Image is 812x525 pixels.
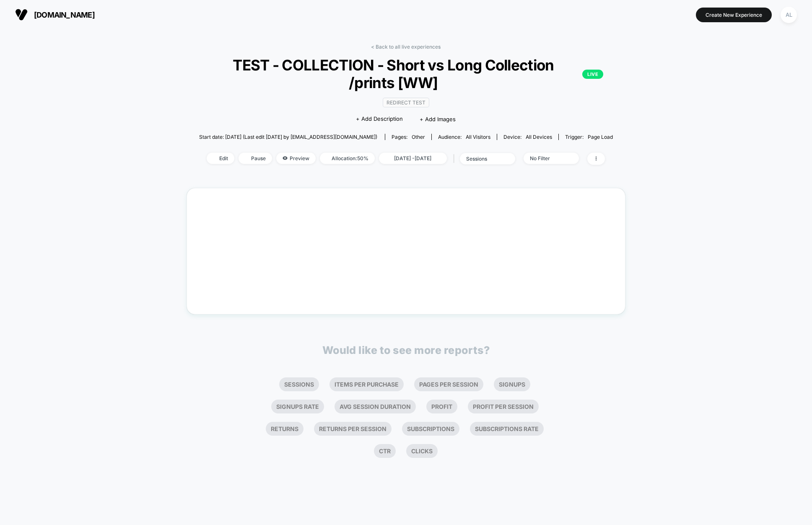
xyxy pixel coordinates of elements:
[379,153,447,164] span: [DATE] - [DATE]
[199,134,377,140] span: Start date: [DATE] (Last edit [DATE] by [EMAIL_ADDRESS][DOMAIN_NAME])
[374,444,396,458] li: Ctr
[314,422,392,436] li: Returns Per Session
[778,6,799,23] button: AL
[209,56,604,91] span: TEST - COLLECTION - Short vs Long Collection /prints [WW]
[451,153,460,165] span: |
[582,70,603,79] p: LIVE
[781,7,797,23] div: AL
[466,134,490,140] span: All Visitors
[406,444,438,458] li: Clicks
[34,10,95,19] span: [DOMAIN_NAME]
[322,344,490,356] p: Would like to see more reports?
[468,400,539,413] li: Profit Per Session
[565,134,613,140] div: Trigger:
[420,116,456,122] span: + Add Images
[13,8,97,21] button: [DOMAIN_NAME]
[438,134,490,140] div: Audience:
[494,377,530,391] li: Signups
[696,8,772,22] button: Create New Experience
[392,134,425,140] div: Pages:
[414,377,483,391] li: Pages Per Session
[279,377,319,391] li: Sessions
[266,422,304,436] li: Returns
[466,156,500,162] div: sessions
[207,153,234,164] span: Edit
[356,115,403,123] span: + Add Description
[239,153,272,164] span: Pause
[530,155,563,161] div: No Filter
[276,153,316,164] span: Preview
[426,400,457,413] li: Profit
[402,422,459,436] li: Subscriptions
[329,377,404,391] li: Items Per Purchase
[320,153,375,164] span: Allocation: 50%
[335,400,416,413] li: Avg Session Duration
[271,400,324,413] li: Signups Rate
[470,422,544,436] li: Subscriptions Rate
[588,134,613,140] span: Page Load
[15,8,28,21] img: Visually logo
[383,98,429,107] span: Redirect Test
[497,134,558,140] span: Device:
[526,134,552,140] span: all devices
[412,134,425,140] span: other
[371,44,441,50] a: < Back to all live experiences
